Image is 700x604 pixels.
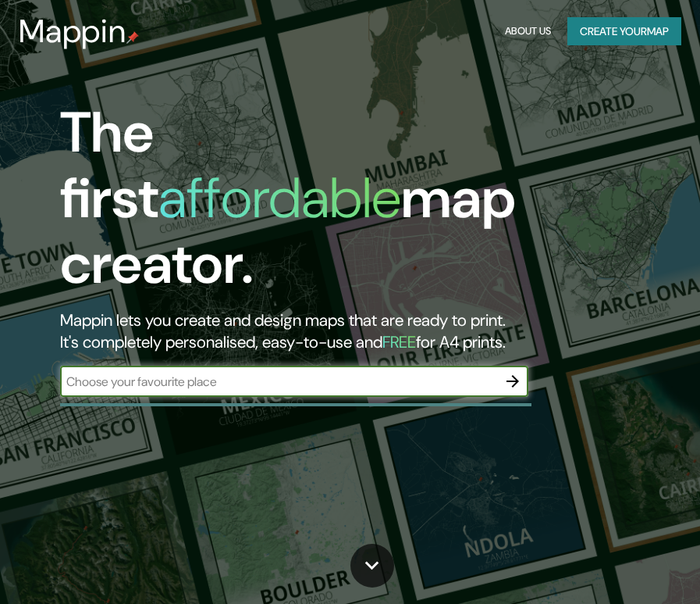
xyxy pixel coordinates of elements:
[60,373,497,391] input: Choose your favourite place
[567,17,681,46] button: Create yourmap
[60,309,620,353] h2: Mappin lets you create and design maps that are ready to print. It's completely personalised, eas...
[382,331,416,353] h5: FREE
[19,13,126,50] h3: Mappin
[501,17,555,46] button: About Us
[561,543,683,587] iframe: Help widget launcher
[60,100,620,309] h1: The first map creator.
[126,31,139,44] img: mappin-pin
[158,162,401,234] h1: affordable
